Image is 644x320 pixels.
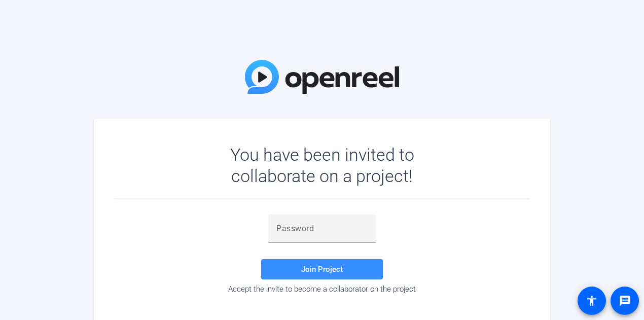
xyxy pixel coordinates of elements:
button: Join Project [261,259,383,279]
mat-icon: accessibility [586,295,598,307]
mat-icon: message [619,295,631,307]
div: Accept the invite to become a collaborator on the project [114,285,530,294]
img: OpenReel Logo [245,60,399,94]
input: Password [276,223,368,235]
div: You have been invited to collaborate on a project! [201,144,444,187]
span: Join Project [301,265,343,274]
